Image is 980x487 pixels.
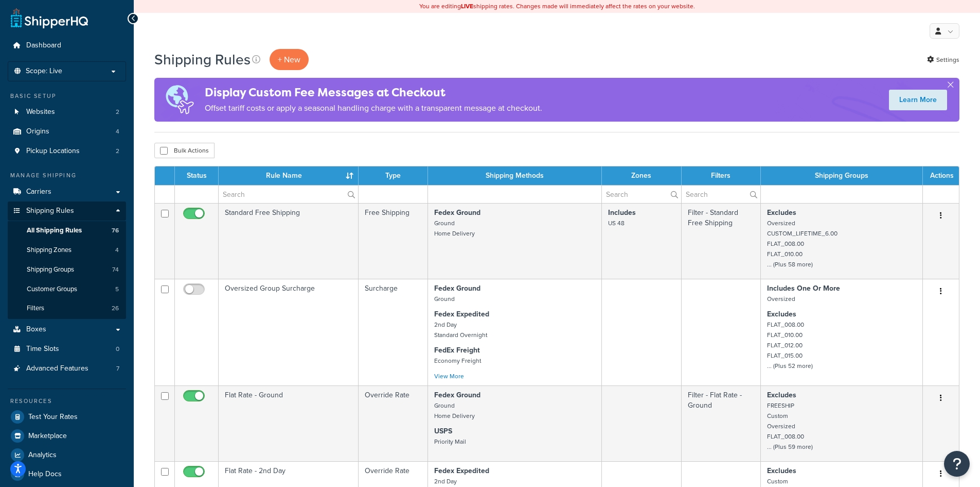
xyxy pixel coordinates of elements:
[8,103,126,122] a: Websites 2
[428,166,602,185] th: Shipping Methods
[434,294,455,304] small: Ground
[8,92,126,100] div: Basic Setup
[608,219,625,228] small: US 48
[8,359,126,378] li: Advanced Features
[8,171,126,180] div: Manage Shipping
[8,299,126,318] li: Filters
[8,241,126,260] li: Shipping Zones
[28,470,62,479] span: Help Docs
[8,103,126,122] li: Websites
[205,84,542,101] h4: Display Custom Fee Messages at Checkout
[434,390,480,400] strong: Fedex Ground
[26,207,74,215] span: Shipping Rules
[359,385,428,461] td: Override Rate
[112,226,119,235] span: 76
[434,219,475,238] small: Ground Home Delivery
[767,309,796,320] strong: Excludes
[8,397,126,406] div: Resources
[767,219,838,269] small: Oversized CUSTOM_LIFETIME_6.00 FLAT_008.00 FLAT_010.00 ... (Plus 58 more)
[767,283,840,294] strong: Includes One Or More
[434,372,464,381] a: View More
[434,207,480,218] strong: Fedex Ground
[8,201,126,319] li: Shipping Rules
[359,166,428,185] th: Type
[116,127,119,136] span: 4
[115,246,119,255] span: 4
[112,304,119,313] span: 26
[461,2,473,11] b: LIVE
[602,166,682,185] th: Zones
[8,142,126,161] a: Pickup Locations 2
[434,437,466,446] small: Priority Mail
[434,356,481,365] small: Economy Freight
[434,345,480,356] strong: FedEx Freight
[944,451,970,477] button: Open Resource Center
[219,186,358,203] input: Search
[8,122,126,141] a: Origins 4
[434,283,480,294] strong: Fedex Ground
[8,241,126,260] a: Shipping Zones 4
[116,345,119,354] span: 0
[767,390,796,400] strong: Excludes
[11,8,88,28] a: ShipperHQ Home
[761,166,923,185] th: Shipping Groups
[8,182,126,201] a: Carriers
[434,320,487,340] small: 2nd Day Standard Overnight
[602,186,681,203] input: Search
[27,285,77,294] span: Customer Groups
[270,49,309,70] p: + New
[767,207,796,218] strong: Excludes
[767,465,796,476] strong: Excludes
[26,108,55,116] span: Websites
[26,345,59,354] span: Time Slots
[8,201,126,221] a: Shipping Rules
[219,385,359,461] td: Flat Rate - Ground
[8,122,126,141] li: Origins
[26,67,62,76] span: Scope: Live
[8,36,126,55] a: Dashboard
[8,465,126,483] a: Help Docs
[8,359,126,378] a: Advanced Features 7
[608,207,636,218] strong: Includes
[26,364,88,373] span: Advanced Features
[682,166,761,185] th: Filters
[26,325,46,334] span: Boxes
[154,78,205,122] img: duties-banner-06bc72dcb5fe05cb3f9472aba00be2ae8eb53ab6f0d8bb03d382ba314ac3c341.png
[28,451,57,460] span: Analytics
[434,426,452,436] strong: USPS
[889,90,947,110] a: Learn More
[8,320,126,339] a: Boxes
[219,166,359,185] th: Rule Name : activate to sort column ascending
[8,260,126,279] a: Shipping Groups 74
[219,279,359,385] td: Oversized Group Surcharge
[154,143,215,158] button: Bulk Actions
[26,188,51,196] span: Carriers
[434,401,475,421] small: Ground Home Delivery
[682,203,761,279] td: Filter - Standard Free Shipping
[27,304,44,313] span: Filters
[682,385,761,461] td: Filter - Flat Rate - Ground
[205,101,542,115] p: Offset tariff costs or apply a seasonal handling charge with a transparent message at checkout.
[112,265,119,274] span: 74
[8,260,126,279] li: Shipping Groups
[26,41,61,50] span: Dashboard
[8,340,126,359] li: Time Slots
[154,49,251,70] h1: Shipping Rules
[27,246,72,255] span: Shipping Zones
[923,166,959,185] th: Actions
[8,142,126,161] li: Pickup Locations
[116,147,119,156] span: 2
[8,427,126,445] a: Marketplace
[219,203,359,279] td: Standard Free Shipping
[767,401,813,451] small: FREESHIP Custom Oversized FLAT_008.00 ... (Plus 59 more)
[27,265,74,274] span: Shipping Groups
[8,408,126,426] li: Test Your Rates
[434,465,489,476] strong: Fedex Expedited
[116,364,119,373] span: 7
[26,147,80,156] span: Pickup Locations
[115,285,119,294] span: 5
